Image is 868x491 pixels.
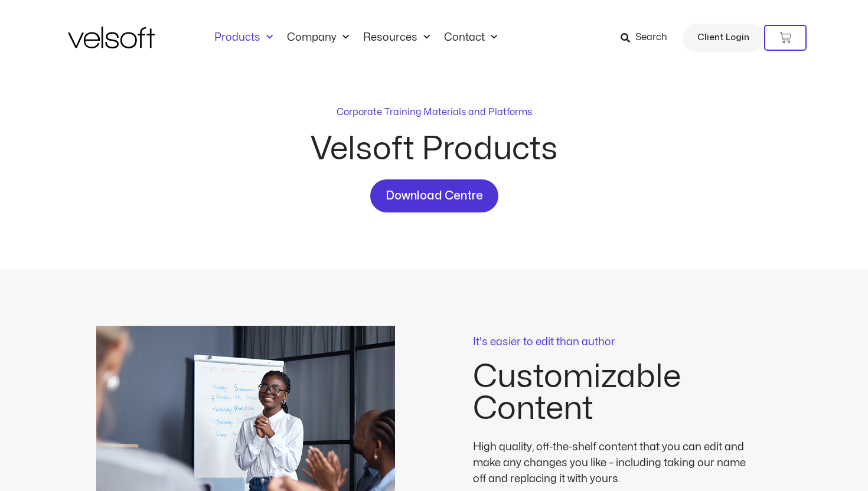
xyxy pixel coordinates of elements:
[473,439,756,487] div: High quality, off-the-shelf content that you can edit and make any changes you like – including t...
[280,31,356,44] a: CompanyMenu Toggle
[370,179,498,212] a: Download Centre
[68,27,155,48] img: Velsoft Training Materials
[337,105,532,119] p: Corporate Training Materials and Platforms
[683,24,764,52] a: Client Login
[473,337,772,348] p: It's easier to edit than author
[356,31,437,44] a: ResourcesMenu Toggle
[697,30,749,45] span: Client Login
[635,30,667,45] span: Search
[437,31,504,44] a: ContactMenu Toggle
[221,133,647,165] h2: Velsoft Products
[386,186,483,205] span: Download Centre
[473,361,772,425] h2: Customizable Content
[207,31,280,44] a: ProductsMenu Toggle
[621,28,676,48] a: Search
[207,31,504,44] nav: Menu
